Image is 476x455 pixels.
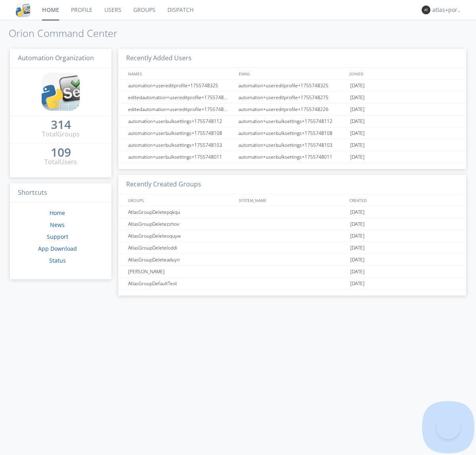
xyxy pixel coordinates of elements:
[236,92,348,103] div: automation+usereditprofile+1755748275
[51,121,71,129] div: 314
[350,218,365,230] span: [DATE]
[126,254,236,265] div: AtlasGroupDeleteaduyn
[38,245,77,252] a: App Download
[50,221,65,228] a: News
[118,49,466,68] h3: Recently Added Users
[118,175,466,194] h3: Recently Created Groups
[126,115,236,127] div: automation+userbulksettings+1755748112
[118,230,466,242] a: AtlasGroupDeleteoquyw[DATE]
[10,183,111,203] h3: Shortcuts
[118,254,466,266] a: AtlasGroupDeleteaduyn[DATE]
[350,230,365,242] span: [DATE]
[126,139,236,151] div: automation+userbulksettings+1755748103
[236,104,348,115] div: automation+usereditprofile+1755748226
[237,68,347,79] div: EMAIL
[236,115,348,127] div: automation+userbulksettings+1755748112
[118,151,466,163] a: automation+userbulksettings+1755748011automation+userbulksettings+1755748011[DATE]
[236,139,348,151] div: automation+userbulksettings+1755748103
[237,194,347,206] div: SYSTEM_NAME
[118,104,466,115] a: editedautomation+usereditprofile+1755748226automation+usereditprofile+1755748226[DATE]
[126,206,236,218] div: AtlasGroupDeletepqkqu
[126,266,236,277] div: [PERSON_NAME]
[118,278,466,290] a: AtlasGroupDefaultTest[DATE]
[350,104,365,115] span: [DATE]
[49,257,66,264] a: Status
[118,206,466,218] a: AtlasGroupDeletepqkqu[DATE]
[350,151,365,163] span: [DATE]
[51,148,71,156] div: 109
[118,127,466,139] a: automation+userbulksettings+1755748108automation+userbulksettings+1755748108[DATE]
[347,68,459,79] div: JOINED
[236,80,348,91] div: automation+usereditprofile+1755748325
[126,218,236,230] div: AtlasGroupDeletezzhov
[51,121,71,130] a: 314
[126,194,235,206] div: GROUPS
[236,127,348,139] div: automation+userbulksettings+1755748108
[118,80,466,92] a: automation+usereditprofile+1755748325automation+usereditprofile+1755748325[DATE]
[432,6,462,14] div: atlas+portuguese0001
[118,242,466,254] a: AtlasGroupDeleteloddi[DATE]
[350,242,365,254] span: [DATE]
[51,148,71,157] a: 109
[118,266,466,278] a: [PERSON_NAME][DATE]
[126,92,236,103] div: editedautomation+usereditprofile+1755748275
[126,104,236,115] div: editedautomation+usereditprofile+1755748226
[350,115,365,127] span: [DATE]
[422,6,430,14] img: 373638.png
[44,157,77,167] div: Total Users
[42,130,80,139] div: Total Groups
[126,242,236,253] div: AtlasGroupDeleteloddi
[118,115,466,127] a: automation+userbulksettings+1755748112automation+userbulksettings+1755748112[DATE]
[350,127,365,139] span: [DATE]
[126,80,236,91] div: automation+usereditprofile+1755748325
[350,92,365,104] span: [DATE]
[118,92,466,104] a: editedautomation+usereditprofile+1755748275automation+usereditprofile+1755748275[DATE]
[350,139,365,151] span: [DATE]
[350,266,365,278] span: [DATE]
[350,80,365,92] span: [DATE]
[18,54,94,62] span: Automation Organization
[16,3,30,17] img: cddb5a64eb264b2086981ab96f4c1ba7
[50,209,65,217] a: Home
[126,230,236,242] div: AtlasGroupDeleteoquyw
[118,139,466,151] a: automation+userbulksettings+1755748103automation+userbulksettings+1755748103[DATE]
[236,151,348,163] div: automation+userbulksettings+1755748011
[347,194,459,206] div: CREATED
[350,278,365,290] span: [DATE]
[126,151,236,163] div: automation+userbulksettings+1755748011
[42,73,80,111] img: cddb5a64eb264b2086981ab96f4c1ba7
[47,233,68,240] a: Support
[350,254,365,266] span: [DATE]
[126,278,236,289] div: AtlasGroupDefaultTest
[436,415,460,439] iframe: Toggle Customer Support
[126,127,236,139] div: automation+userbulksettings+1755748108
[350,206,365,218] span: [DATE]
[118,218,466,230] a: AtlasGroupDeletezzhov[DATE]
[126,68,235,79] div: NAMES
